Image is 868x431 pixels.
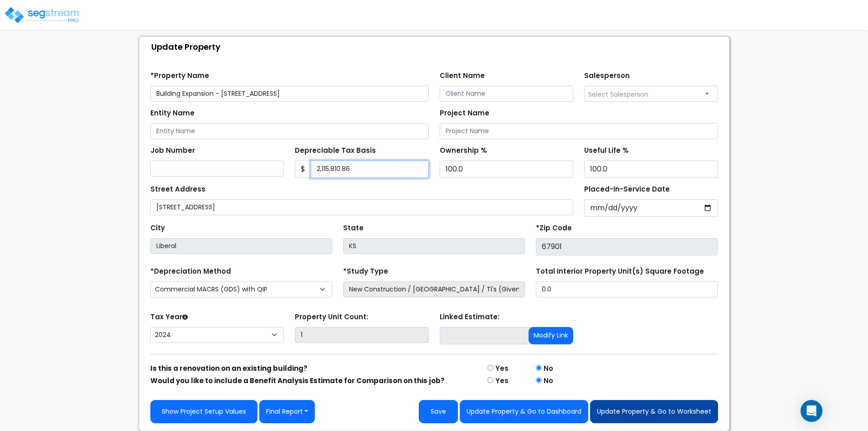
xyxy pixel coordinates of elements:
[440,86,574,102] input: Client Name
[150,199,574,215] input: Street Address
[343,223,364,234] label: State
[536,223,572,234] label: *Zip Code
[150,266,231,277] label: *Depreciation Method
[801,400,822,422] div: Open Intercom Messenger
[440,71,485,81] label: Client Name
[295,145,376,156] label: Depreciable Tax Basis
[311,161,429,178] input: 0.00
[584,71,630,81] label: Salesperson
[150,145,195,156] label: Job Number
[150,123,429,139] input: Entity Name
[584,184,670,195] label: Placed-In-Service Date
[150,108,195,119] label: Entity Name
[440,145,487,156] label: Ownership %
[295,312,368,322] label: Property Unit Count:
[495,376,508,386] label: Yes
[144,37,729,57] div: Update Property
[536,266,704,277] label: Total Interior Property Unit(s) Square Footage
[529,327,573,344] button: Modify Link
[460,400,588,423] button: Update Property & Go to Dashboard
[588,90,648,99] span: Select Salesperson
[150,223,165,234] label: City
[4,6,81,24] img: logo_pro_r.png
[440,108,489,119] label: Project Name
[150,86,429,102] input: Property Name
[295,161,311,178] span: $
[440,161,574,178] input: Ownership
[295,327,429,343] input: Building Count
[495,363,508,374] label: Yes
[440,123,718,139] input: Project Name
[544,376,553,386] label: No
[419,400,458,423] button: Save
[590,400,718,423] button: Update Property & Go to Worksheet
[150,71,209,81] label: *Property Name
[584,161,718,178] input: Depreciation
[259,400,315,423] button: Final Report
[150,184,205,195] label: Street Address
[150,312,188,322] label: Tax Year
[150,363,308,373] strong: Is this a renovation on an existing building?
[440,312,499,322] label: Linked Estimate:
[584,145,629,156] label: Useful Life %
[536,238,718,255] input: Zip Code
[150,400,257,423] a: Show Project Setup Values
[150,376,445,385] strong: Would you like to include a Benefit Analysis Estimate for Comparison on this job?
[544,363,553,374] label: No
[343,266,388,277] label: *Study Type
[536,281,718,297] input: total square foot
